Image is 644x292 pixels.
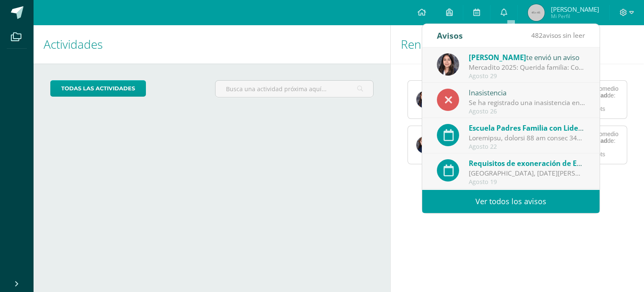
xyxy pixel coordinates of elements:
div: Agosto 26 [469,108,585,115]
div: Avisos [437,24,463,47]
div: Agosto 19 [469,179,585,186]
img: a78884ef12836f2f45f1b832efa03f03.png [416,91,433,108]
span: Mi Perfil [551,13,599,20]
div: Agosto 29 [469,73,585,80]
div: Mercadito 2025: Querida familia: Con alegría les comparto que nos estamos preparando para nuestro... [469,63,585,72]
div: Se ha registrado una inasistencia en Tercero Primaria el día [DATE] para [PERSON_NAME]. [469,98,585,108]
a: todas las Actividades [50,80,146,97]
div: [GEOGRAPHIC_DATA], [DATE][PERSON_NAME]. Estimadas familias de Primaria: Reciban un cordial saludo... [469,168,585,178]
div: Loremipsu, dolorsi 88 am consec 3488. Adipisc, elitsedd ei Temporincid u Laboreet: ¡Doloremagna a... [469,133,585,143]
div: Obtuvo un promedio en esta de: [565,85,618,99]
a: Ver todos los avisos [422,190,600,213]
div: Inasistencia [469,87,585,98]
div: te envió un aviso [469,52,585,63]
span: pts [597,151,605,158]
span: 482 [531,31,543,40]
span: [PERSON_NAME] [551,5,599,13]
span: avisos sin leer [531,31,585,40]
div: Agosto 22 [469,143,585,150]
img: 80a0e1c5f6b946dce136123ad6811f31.png [437,53,459,76]
img: 99922135ac75e00b93513ab4f38a25ec.png [416,137,433,153]
h1: Rendimiento de mis hijos [401,25,634,63]
div: para el día [469,122,585,133]
span: pts [597,105,605,112]
span: [PERSON_NAME] [469,53,526,62]
div: Obtuvo un promedio en esta de: [565,131,618,144]
h1: Actividades [44,25,380,63]
img: 45x45 [528,4,545,21]
div: para el día [469,158,585,168]
input: Busca una actividad próxima aquí... [216,81,373,97]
